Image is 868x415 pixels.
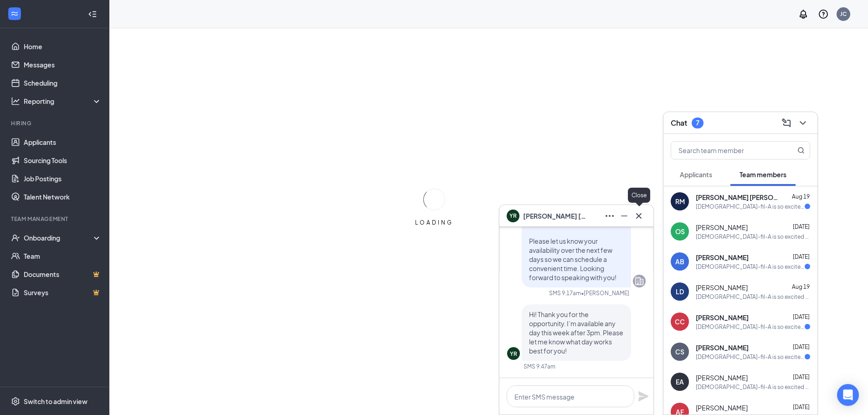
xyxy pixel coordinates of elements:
div: [DEMOGRAPHIC_DATA]-fil-A is so excited for you to join our team! Do you know anyone else who migh... [696,353,805,361]
a: Talent Network [24,188,102,206]
svg: Plane [638,391,649,402]
button: ComposeMessage [779,116,794,130]
div: CC [675,317,685,326]
a: Team [24,247,102,265]
button: Cross [632,209,646,223]
svg: Ellipses [604,210,615,221]
div: JC [840,10,847,18]
span: [PERSON_NAME] [696,223,748,232]
div: [DEMOGRAPHIC_DATA]-fil-A is so excited for you to join our team! Do you know anyone else who migh... [696,383,810,391]
a: Messages [24,56,102,74]
div: [DEMOGRAPHIC_DATA]-fil-A is so excited for you to join our team! Do you know anyone else who migh... [696,293,810,301]
div: SMS 9:17am [549,289,581,297]
div: SMS 9:47am [524,363,555,370]
button: Minimize [617,209,632,223]
div: 7 [696,119,699,127]
input: Search team member [671,142,779,159]
span: [DATE] [793,223,810,230]
span: Aug 19 [792,193,810,200]
a: Sourcing Tools [24,151,102,169]
svg: QuestionInfo [818,9,829,20]
a: Applicants [24,133,102,151]
div: [DEMOGRAPHIC_DATA]-fil-A is so excited for you to join our team! Do you know anyone else who migh... [696,323,805,331]
svg: Analysis [11,97,20,106]
div: Onboarding [24,233,94,242]
a: SurveysCrown [24,283,102,302]
span: [DATE] [793,374,810,380]
span: Applicants [680,170,712,179]
div: EA [676,377,684,386]
span: [PERSON_NAME] [PERSON_NAME] [523,211,587,221]
span: [PERSON_NAME] [696,343,749,352]
span: [PERSON_NAME] [696,253,749,262]
svg: Company [634,276,645,287]
span: [DATE] [793,253,810,260]
span: [PERSON_NAME] [696,403,748,412]
span: Aug 19 [792,283,810,290]
span: [PERSON_NAME] [PERSON_NAME] [696,193,778,202]
svg: Notifications [798,9,809,20]
div: [DEMOGRAPHIC_DATA]-fil-A is so excited for you to join our team! Do you know anyone else who migh... [696,203,805,210]
span: [PERSON_NAME] [696,313,749,322]
svg: ChevronDown [797,118,808,128]
a: Job Postings [24,169,102,188]
a: Scheduling [24,74,102,92]
svg: Settings [11,397,20,406]
span: [DATE] [793,343,810,350]
span: • [PERSON_NAME] [581,289,629,297]
svg: Minimize [619,210,630,221]
a: Home [24,37,102,56]
span: [DATE] [793,404,810,410]
div: LOADING [411,219,457,226]
svg: WorkstreamLogo [10,9,19,18]
div: AB [675,257,684,266]
svg: Collapse [88,10,97,19]
svg: ComposeMessage [781,118,792,128]
span: Team members [740,170,786,179]
div: Reporting [24,97,102,106]
svg: MagnifyingGlass [797,147,805,154]
div: YR [510,350,517,358]
div: Hiring [11,119,100,127]
div: Switch to admin view [24,397,87,406]
span: [DATE] [793,313,810,320]
span: [PERSON_NAME] [696,373,748,382]
div: [DEMOGRAPHIC_DATA]-fil-A is so excited for you to join our team! Do you know anyone else who migh... [696,233,810,241]
svg: Cross [633,210,644,221]
div: RM [675,197,685,206]
div: Open Intercom Messenger [837,384,859,406]
div: [DEMOGRAPHIC_DATA]-fil-A is so excited for you to join our team! Do you know anyone else who migh... [696,263,805,271]
span: [PERSON_NAME] [696,283,748,292]
button: ChevronDown [796,116,810,130]
span: Hi! Thank you for the opportunity. I’m available any day this week after 3pm. Please let me know ... [529,310,623,355]
div: Close [628,188,650,203]
button: Ellipses [602,209,617,223]
a: DocumentsCrown [24,265,102,283]
div: Team Management [11,215,100,223]
div: LD [676,287,684,296]
h3: Chat [671,118,687,128]
div: OS [675,227,685,236]
svg: UserCheck [11,233,20,242]
div: CS [675,347,684,356]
